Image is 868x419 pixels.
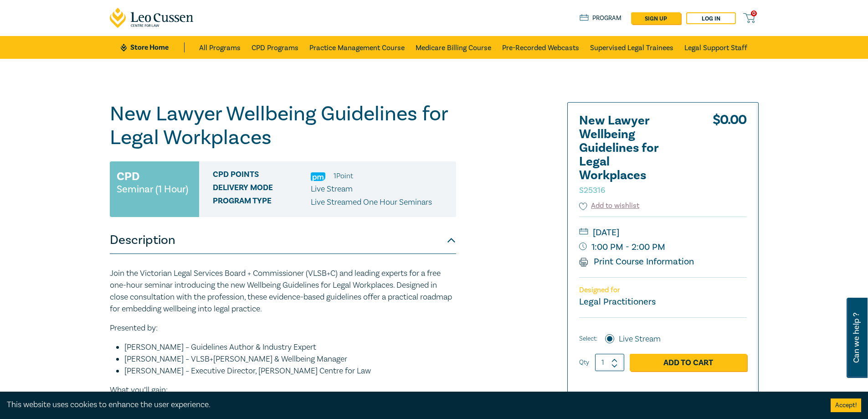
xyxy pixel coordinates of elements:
a: Log in [686,12,736,24]
small: S25316 [579,185,605,196]
p: Designed for [579,286,747,295]
small: Seminar (1 Hour) [117,185,188,194]
div: $ 0.00 [713,114,747,201]
li: 1 Point [334,170,353,182]
li: [PERSON_NAME] – Executive Director, [PERSON_NAME] Centre for Law [124,365,456,377]
span: CPD Points [213,170,311,182]
button: Add to wishlist [579,201,640,211]
span: Select: [579,334,597,344]
a: Add to Cart [630,354,747,371]
span: Live Stream [311,184,353,194]
p: Join the Victorian Legal Services Board + Commissioner (VLSB+C) and leading experts for a free on... [110,268,456,315]
a: Supervised Legal Trainees [590,36,673,59]
h1: New Lawyer Wellbeing Guidelines for Legal Workplaces [110,102,456,150]
span: Delivery Mode [213,183,311,195]
h2: New Lawyer Wellbeing Guidelines for Legal Workplaces [579,114,679,196]
small: [DATE] [579,225,747,240]
span: Program type [213,197,311,208]
label: Qty [579,357,589,367]
p: Live Streamed One Hour Seminars [311,197,432,208]
a: Legal Support Staff [684,36,747,59]
span: Can we help ? [852,303,861,372]
span: 0 [751,10,757,16]
a: Print Course Information [579,256,694,268]
a: All Programs [199,36,241,59]
a: Medicare Billing Course [416,36,491,59]
small: 1:00 PM - 2:00 PM [579,240,747,254]
small: Legal Practitioners [579,296,656,308]
a: sign up [631,12,681,24]
a: CPD Programs [252,36,298,59]
label: Live Stream [619,333,661,345]
div: This website uses cookies to enhance the user experience. [7,399,817,411]
p: What you’ll gain: [110,384,456,396]
input: 1 [595,354,624,371]
a: Practice Management Course [309,36,405,59]
li: [PERSON_NAME] – Guidelines Author & Industry Expert [124,341,456,353]
a: Store Home [121,42,184,52]
button: Description [110,227,456,254]
a: Program [580,13,622,23]
p: Presented by: [110,322,456,334]
a: Pre-Recorded Webcasts [502,36,579,59]
button: Accept cookies [831,398,861,412]
h3: CPD [117,168,139,185]
img: Practice Management & Business Skills [311,172,325,181]
li: [PERSON_NAME] – VLSB+[PERSON_NAME] & Wellbeing Manager [124,353,456,365]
